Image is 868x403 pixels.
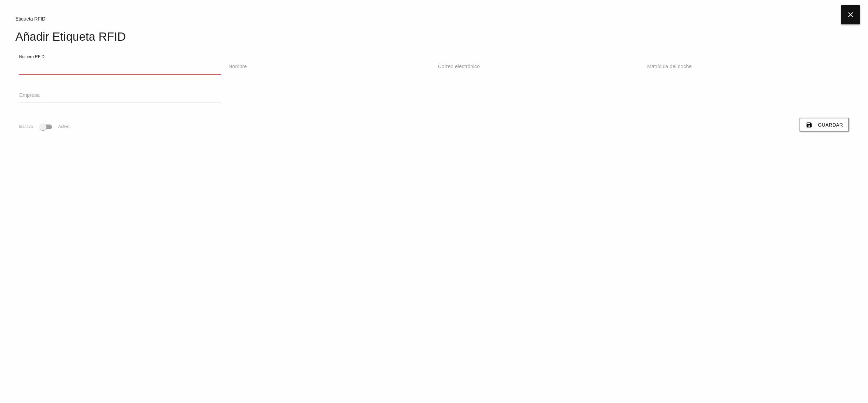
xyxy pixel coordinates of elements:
[818,122,843,128] span: Guardar
[806,118,813,131] i: save
[229,63,247,70] label: Nombre
[841,5,860,24] i: close
[647,63,692,70] label: Matrícula del coche
[19,91,40,99] label: Empresa
[19,124,33,129] span: Inactivo
[438,63,480,70] label: Correo electrónico
[15,30,853,43] h4: Añadir Etiqueta RFID
[800,118,849,131] button: saveGuardar
[58,124,69,129] span: Activo
[15,15,853,23] div: Etiqueta RFID
[19,54,44,60] label: Numero RFID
